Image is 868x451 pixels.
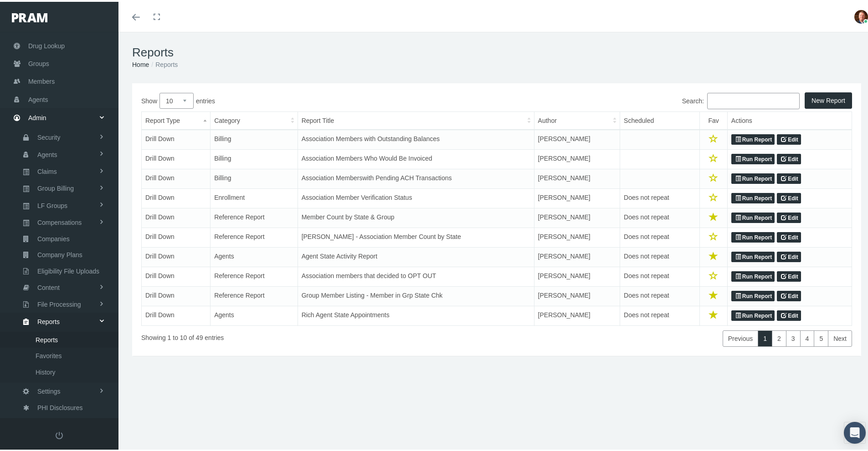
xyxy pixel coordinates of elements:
[786,329,801,345] a: 3
[37,278,60,294] span: Content
[132,44,861,58] h1: Reports
[142,148,211,167] td: Drill Down
[814,329,828,345] a: 5
[37,179,74,194] span: Group Billing
[142,207,211,226] td: Drill Down
[298,187,534,207] td: Association Member Verification Status
[37,382,61,397] span: Settings
[620,285,700,304] td: Does not repeat
[149,58,178,68] li: Reports
[731,172,775,182] a: Run Report
[37,295,81,310] span: File Processing
[777,132,801,143] a: Edit
[777,250,801,261] a: Edit
[777,211,801,222] a: Edit
[731,191,775,202] a: Run Report
[28,89,48,106] span: Agents
[132,59,149,66] a: Home
[707,91,800,107] input: Search:
[37,145,57,161] span: Agents
[37,162,57,177] span: Claims
[298,304,534,324] td: Rich Agent State Appointments
[731,269,775,280] a: Run Report
[37,398,83,414] span: PHI Disclosures
[36,330,58,346] span: Reports
[731,132,775,143] a: Run Report
[211,304,298,324] td: Agents
[620,304,700,324] td: Does not repeat
[298,226,534,246] td: [PERSON_NAME] - Association Member Count by State
[620,207,700,226] td: Does not repeat
[731,289,775,300] a: Run Report
[534,207,620,226] td: [PERSON_NAME]
[298,110,534,128] th: Report Title: activate to sort column ascending
[758,329,772,345] a: 1
[37,128,61,143] span: Security
[731,309,775,319] a: Run Report
[298,148,534,167] td: Association Members Who Would Be Invoiced
[141,91,497,107] label: Show entries
[37,229,70,245] span: Companies
[298,246,534,265] td: Agent State Activity Report
[142,226,211,246] td: Drill Down
[534,148,620,167] td: [PERSON_NAME]
[28,35,65,53] span: Drug Lookup
[777,309,801,319] a: Edit
[28,53,49,71] span: Groups
[12,11,47,20] img: PRAM_20_x_78.png
[142,246,211,265] td: Drill Down
[37,213,82,228] span: Compensations
[620,187,700,207] td: Does not repeat
[777,172,801,182] a: Edit
[731,152,775,163] a: Run Report
[211,128,298,148] td: Billing
[211,265,298,285] td: Reference Report
[534,167,620,187] td: [PERSON_NAME]
[211,148,298,167] td: Billing
[777,230,801,241] a: Edit
[142,285,211,304] td: Drill Down
[534,187,620,207] td: [PERSON_NAME]
[142,304,211,324] td: Drill Down
[142,187,211,207] td: Drill Down
[777,289,801,300] a: Edit
[620,226,700,246] td: Does not repeat
[36,363,56,378] span: History
[772,329,786,345] a: 2
[534,304,620,324] td: [PERSON_NAME]
[211,167,298,187] td: Billing
[142,167,211,187] td: Drill Down
[805,91,852,107] button: New Report
[298,265,534,285] td: Association members that decided to OPT OUT
[298,167,534,187] td: Association Memberswith Pending ACH Transactions
[142,110,211,128] th: Report Type: activate to sort column descending
[36,346,62,362] span: Favorites
[854,8,868,22] img: S_Profile_Picture_684.jpg
[211,246,298,265] td: Agents
[159,91,194,107] select: Showentries
[37,262,99,277] span: Eligibility File Uploads
[731,230,775,241] a: Run Report
[777,152,801,163] a: Edit
[298,285,534,304] td: Group Member Listing - Member in Grp State Chk
[211,110,298,128] th: Category: activate to sort column ascending
[534,226,620,246] td: [PERSON_NAME]
[298,128,534,148] td: Association Members with Outstanding Balances
[211,226,298,246] td: Reference Report
[727,110,852,128] th: Actions
[534,110,620,128] th: Author: activate to sort column ascending
[620,110,700,128] th: Scheduled
[800,329,815,345] a: 4
[844,420,866,442] div: Open Intercom Messenger
[534,285,620,304] td: [PERSON_NAME]
[700,110,727,128] th: Fav
[28,107,46,125] span: Admin
[37,196,67,212] span: LF Groups
[211,207,298,226] td: Reference Report
[777,191,801,202] a: Edit
[731,250,775,261] a: Run Report
[211,187,298,207] td: Enrollment
[37,312,60,328] span: Reports
[534,128,620,148] td: [PERSON_NAME]
[534,246,620,265] td: [PERSON_NAME]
